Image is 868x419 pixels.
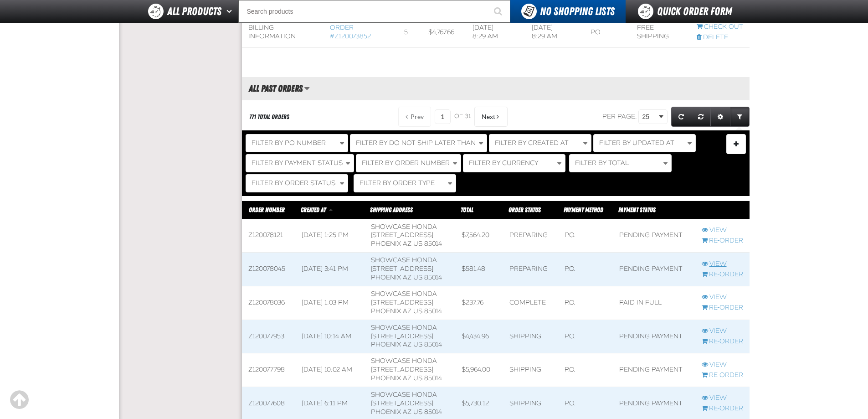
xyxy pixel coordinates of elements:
[599,139,674,147] span: Filter By Updated At
[371,290,437,298] span: Showcase Honda
[618,206,656,213] span: Payment Status
[371,324,437,331] span: Showcase Honda
[424,240,442,248] bdo: 85014
[454,113,471,121] span: of 31
[403,374,411,382] span: AZ
[461,206,473,213] a: Total
[702,361,743,369] a: View Z120077798 order
[697,33,743,42] a: Delete checkout started from Z120073852
[398,17,422,48] td: 5
[371,408,401,416] span: PHOENIX
[424,274,442,281] bdo: 85014
[246,154,354,172] button: Filter By Payment Status
[242,286,296,320] td: Z120078036
[455,320,503,353] td: $4,434.96
[435,109,451,124] input: Current page number
[413,408,422,416] span: US
[370,206,413,213] span: Shipping Address
[422,17,466,48] td: $4,767.66
[249,206,285,213] a: Order Number
[9,390,29,410] div: Scroll to the top
[697,23,743,31] a: Continue checkout started from Z120073852
[371,332,433,340] span: [STREET_ADDRESS]
[564,206,603,213] span: Payment Method
[463,154,565,172] button: Filter By Currency
[371,240,401,248] span: PHOENIX
[558,320,613,353] td: P.O.
[424,374,442,382] bdo: 85014
[474,107,508,127] button: Next Page
[371,391,437,398] span: Showcase Honda
[558,219,613,253] td: P.O.
[242,320,296,353] td: Z120077953
[575,159,629,167] span: Filter By Total
[602,113,637,120] span: Per page:
[613,219,695,253] td: Pending payment
[558,353,613,387] td: P.O.
[167,3,221,20] span: All Products
[403,274,411,281] span: AZ
[295,320,364,353] td: [DATE] 10:14 AM
[295,253,364,286] td: [DATE] 3:41 PM
[413,374,422,382] span: US
[702,237,743,245] a: Re-Order Z120078121 order
[252,139,326,147] span: Filter By PO Number
[730,107,750,127] a: Expand or Collapse Grid Filters
[466,17,525,48] td: [DATE] 8:29 AM
[702,337,743,346] a: Re-Order Z120077953 order
[482,113,495,120] span: Next Page
[356,139,476,147] span: Filter By Do Not Ship Later Than
[371,357,437,365] span: Showcase Honda
[413,274,422,281] span: US
[371,299,433,306] span: [STREET_ADDRESS]
[413,240,422,248] span: US
[371,223,437,231] span: Showcase Honda
[702,260,743,269] a: View Z120078045 order
[691,107,711,127] a: Reset grid action
[371,265,433,273] span: [STREET_ADDRESS]
[695,201,750,219] th: Row actions
[584,17,631,48] td: P.O.
[710,107,730,127] a: Expand or Collapse Grid Settings
[295,353,364,387] td: [DATE] 10:02 AM
[242,219,296,253] td: Z120078121
[558,286,613,320] td: P.O.
[354,174,456,192] button: Filter By Order Type
[301,206,327,213] a: Created At
[702,293,743,302] a: View Z120078036 order
[469,159,538,167] span: Filter By Currency
[360,179,435,187] span: Filter By Order Type
[702,304,743,312] a: Re-Order Z120078036 order
[371,256,437,264] span: Showcase Honda
[371,399,433,407] span: [STREET_ADDRESS]
[503,286,558,320] td: Complete
[403,240,411,248] span: AZ
[330,24,371,40] a: Order #Z120073852
[489,134,591,152] button: Filter By Created At
[702,270,743,279] a: Re-Order Z120078045 order
[403,341,411,348] span: AZ
[252,179,335,187] span: Filter By Order Status
[356,154,461,172] button: Filter By Order Number
[495,139,569,147] span: Filter By Created At
[301,206,326,213] span: Created At
[569,154,672,172] button: Filter By Total
[593,134,696,152] button: Filter By Updated At
[734,144,739,146] span: Manage Filters
[403,307,411,315] span: AZ
[252,159,343,167] span: Filter By Payment Status
[304,81,310,96] button: Manage grid views. Current view is All Past Orders
[613,286,695,320] td: Paid in full
[350,134,487,152] button: Filter By Do Not Ship Later Than
[613,320,695,353] td: Pending payment
[242,83,303,93] h2: All Past Orders
[726,134,746,154] button: Expand or Collapse Filter Management drop-down
[702,404,743,413] a: Re-Order Z120077608 order
[371,341,401,348] span: PHOENIX
[702,226,743,235] a: View Z120078121 order
[455,286,503,320] td: $237.76
[503,219,558,253] td: Preparing
[403,408,411,416] span: AZ
[525,17,585,48] td: [DATE] 8:29 AM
